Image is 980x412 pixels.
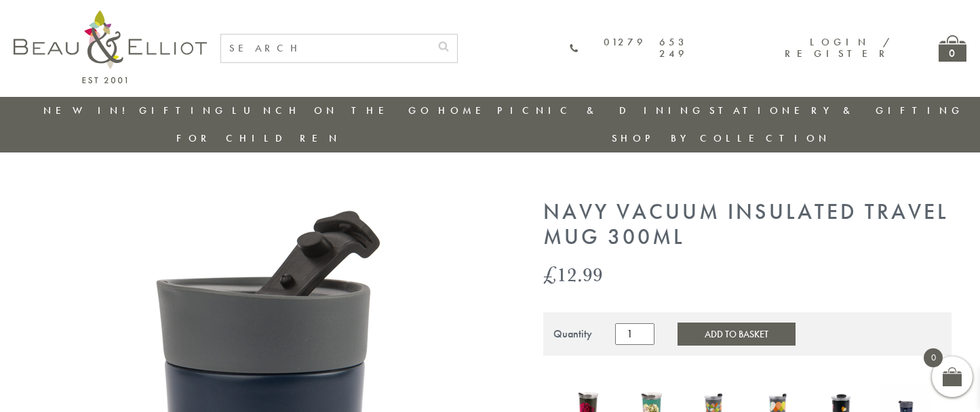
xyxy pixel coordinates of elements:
a: 0 [939,35,966,62]
input: SEARCH [221,35,430,62]
img: logo [14,10,207,83]
span: £ [543,260,557,288]
div: Quantity [553,328,592,340]
a: New in! [43,104,134,117]
a: For Children [176,131,341,145]
h1: Navy Vacuum Insulated Travel Mug 300ml [543,200,952,250]
span: 0 [924,348,943,367]
a: Picnic & Dining [497,104,705,117]
a: Stationery & Gifting [709,104,964,117]
bdi: 12.99 [543,260,603,288]
a: Login / Register [785,35,891,60]
a: 01279 653 249 [570,37,688,60]
a: Gifting [139,104,227,117]
button: Add to Basket [678,323,796,346]
a: Lunch On The Go [232,104,433,117]
input: Product quantity [615,323,654,345]
a: Home [438,104,492,117]
a: Shop by collection [612,131,831,145]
